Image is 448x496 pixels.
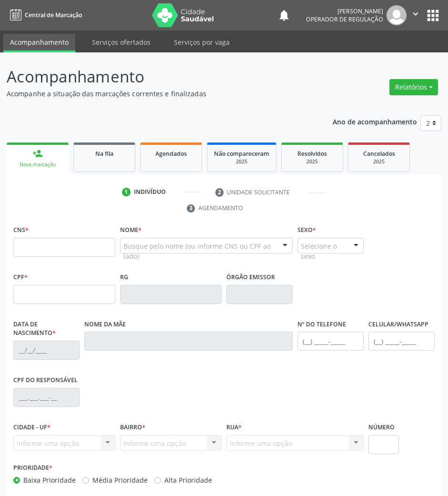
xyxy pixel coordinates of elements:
[226,270,275,285] label: Órgão emissor
[95,150,113,158] span: Na fila
[13,420,51,435] label: Cidade - UF
[277,9,291,22] button: notifications
[306,15,383,23] span: Operador de regulação
[387,5,407,25] img: img
[301,241,344,261] span: Selecione o sexo
[92,475,148,485] label: Média Prioridade
[306,7,383,15] div: [PERSON_NAME]
[85,34,157,51] a: Serviços ofertados
[120,223,142,238] label: Nome
[368,420,395,435] label: Número
[32,148,43,159] div: person_add
[123,241,274,261] span: Busque pelo nome (ou informe CNS ou CPF ao lado)
[368,317,428,332] label: Celular/WhatsApp
[214,158,269,165] div: 2025
[13,270,28,285] label: CPF
[13,373,78,388] label: CPF do responsável
[297,150,327,158] span: Resolvidos
[3,34,75,52] a: Acompanhamento
[368,332,435,351] input: (__) _____-_____
[13,161,62,168] div: Nova marcação
[134,188,166,196] div: Indivíduo
[297,317,346,332] label: Nº do Telefone
[122,188,131,196] div: 1
[226,420,242,435] label: Rua
[25,11,82,19] span: Central de Marcação
[120,270,128,285] label: RG
[389,79,438,95] button: Relatórios
[214,150,269,158] span: Não compareceram
[7,7,82,23] a: Central de Marcação
[13,388,80,407] input: ___.___.___-__
[333,115,417,127] p: Ano de acompanhamento
[13,341,80,360] input: __/__/____
[363,150,395,158] span: Cancelados
[120,420,145,435] label: Bairro
[7,89,311,99] p: Acompanhe a situação das marcações correntes e finalizadas
[23,475,76,485] label: Baixa Prioridade
[288,158,336,165] div: 2025
[407,5,425,25] button: 
[155,150,187,158] span: Agendados
[410,9,421,19] i: 
[13,317,80,341] label: Data de nascimento
[297,332,364,351] input: (__) _____-_____
[297,223,316,238] label: Sexo
[425,7,441,24] button: apps
[13,223,29,238] label: CNS
[167,34,236,51] a: Serviços por vaga
[355,158,403,165] div: 2025
[164,475,212,485] label: Alta Prioridade
[7,65,311,89] p: Acompanhamento
[84,317,126,332] label: Nome da mãe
